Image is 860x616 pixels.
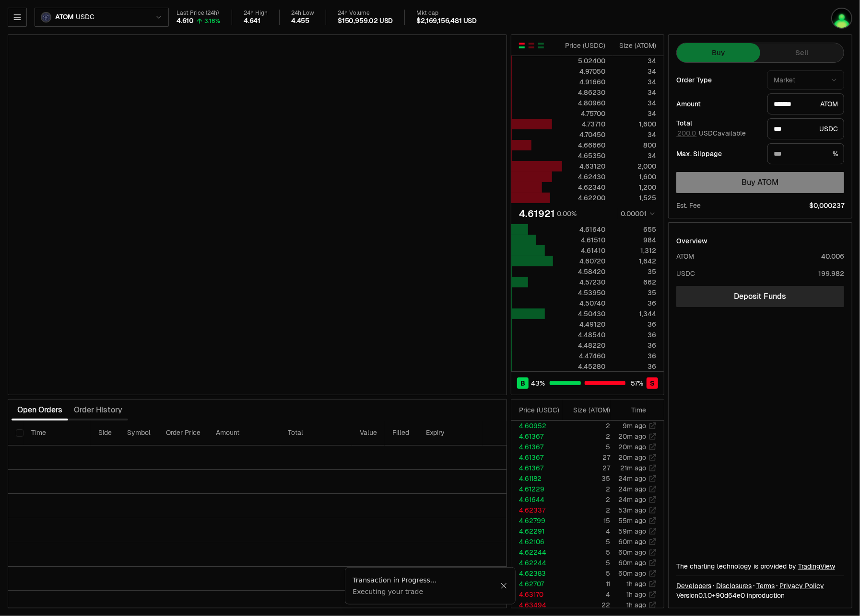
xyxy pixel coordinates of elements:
[618,208,656,219] button: 0.00001
[613,298,656,308] div: 36
[676,236,707,246] div: Overview
[338,10,393,17] div: 24h Volume
[563,442,611,452] td: 5
[511,536,563,547] td: 4.62106
[676,581,711,591] a: Developers
[676,120,760,126] div: Total
[563,235,605,245] div: 4.61510
[563,319,605,329] div: 4.49120
[563,130,605,139] div: 4.70450
[716,591,745,600] span: 90d64e0a1ffc4a47e39bc5baddb21423c64c2cb0
[618,516,646,525] time: 55m ago
[626,601,646,609] time: 1h ago
[177,17,194,25] div: 4.610
[563,161,605,171] div: 4.63120
[767,143,844,164] div: %
[563,568,611,579] td: 5
[563,421,611,431] td: 2
[779,581,824,591] a: Privacy Policy
[16,429,24,437] button: Select all
[626,590,646,599] time: 1h ago
[158,421,208,445] th: Order Price
[563,119,605,129] div: 4.73710
[563,298,605,308] div: 4.50740
[563,341,605,350] div: 4.48220
[613,88,656,97] div: 34
[511,558,563,568] td: 4.62244
[650,378,655,388] span: S
[353,587,500,596] div: Executing your trade
[618,506,646,514] time: 53m ago
[613,119,656,129] div: 1,600
[618,495,646,504] time: 24m ago
[563,515,611,526] td: 15
[563,41,605,50] div: Price ( USDC )
[563,172,605,182] div: 4.62430
[353,575,500,585] div: Transaction in Progress...
[613,183,656,192] div: 1,200
[613,288,656,297] div: 35
[676,101,760,107] div: Amount
[676,251,694,261] div: ATOM
[563,309,605,319] div: 4.50430
[563,463,611,473] td: 27
[563,600,611,610] td: 22
[338,17,393,25] div: $150,959.02 USD
[613,77,656,87] div: 34
[511,547,563,558] td: 4.62244
[767,93,844,114] div: ATOM
[821,251,844,261] div: 40.006
[613,193,656,203] div: 1,525
[613,235,656,245] div: 984
[291,17,309,25] div: 4.455
[623,422,646,430] time: 9m ago
[537,42,545,49] button: Show Buy Orders Only
[676,77,760,83] div: Order Type
[563,558,611,568] td: 5
[613,225,656,234] div: 655
[676,129,746,137] span: USDC available
[618,537,646,546] time: 60m ago
[618,559,646,567] time: 60m ago
[767,70,844,90] button: Market
[208,421,280,445] th: Amount
[416,10,477,17] div: Mkt cap
[563,225,605,234] div: 4.61640
[618,527,646,536] time: 59m ago
[563,98,605,108] div: 4.80960
[511,568,563,579] td: 4.62383
[8,35,507,395] iframe: Financial Chart
[716,581,752,591] a: Disclosures
[563,67,605,76] div: 4.97050
[818,269,844,278] div: 199.982
[613,56,656,66] div: 34
[613,341,656,350] div: 36
[618,453,646,462] time: 20m ago
[676,201,701,210] div: Est. Fee
[563,267,605,276] div: 4.58420
[204,17,220,25] div: 3.16%
[511,442,563,452] td: 4.61367
[511,526,563,536] td: 4.62291
[531,378,545,388] span: 43 %
[528,42,535,49] button: Show Sell Orders Only
[76,13,94,22] span: USDC
[613,109,656,118] div: 34
[563,183,605,192] div: 4.62340
[563,484,611,494] td: 2
[563,77,605,87] div: 4.91660
[563,56,605,66] div: 5.02400
[511,484,563,494] td: 4.61229
[613,98,656,108] div: 34
[676,150,760,157] div: Max. Slippage
[613,277,656,287] div: 662
[798,562,835,570] a: TradingView
[177,10,220,17] div: Last Price (24h)
[676,561,844,571] div: The charting technology is provided by
[385,421,418,445] th: Filled
[676,269,695,278] div: USDC
[613,362,656,371] div: 36
[511,494,563,505] td: 4.61644
[563,88,605,97] div: 4.86230
[519,207,555,220] div: 4.61921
